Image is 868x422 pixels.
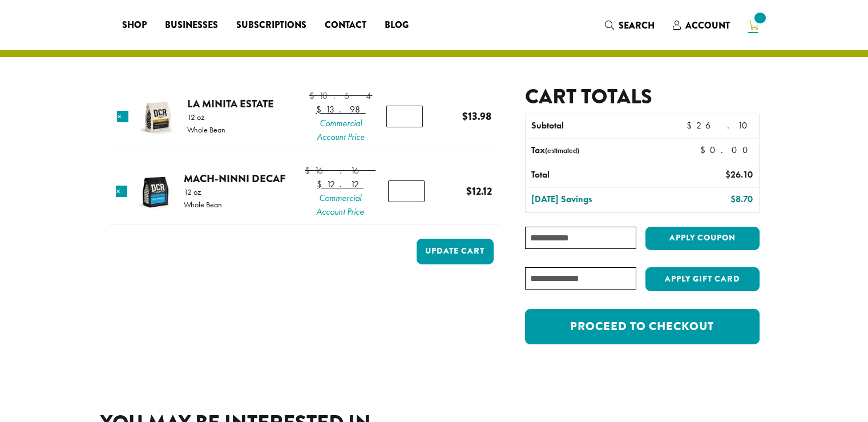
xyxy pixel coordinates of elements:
a: Businesses [156,16,227,34]
a: Proceed to checkout [525,309,759,344]
input: Product quantity [386,106,423,127]
span: $ [317,178,326,190]
small: (estimated) [545,146,579,155]
span: Commercial Account Price [305,191,376,219]
span: Shop [122,18,147,33]
span: Commercial Account Price [309,116,373,144]
img: Mach-Ninni Decaf [137,174,174,211]
span: $ [309,90,319,102]
span: $ [466,183,472,199]
span: $ [687,119,696,131]
bdi: 13.98 [462,108,491,124]
button: Apply Gift Card [645,267,760,291]
p: Whole Bean [184,200,222,208]
bdi: 12.12 [317,178,364,190]
th: Total [526,163,665,187]
span: Account [685,19,730,32]
button: Apply coupon [645,227,760,250]
a: Account [664,16,739,35]
bdi: 26.10 [725,168,753,180]
bdi: 8.70 [730,193,753,205]
th: Subtotal [526,114,665,138]
span: $ [730,193,736,205]
a: Search [596,16,664,35]
span: Subscriptions [236,18,306,33]
a: Remove this item [116,186,127,197]
bdi: 16.16 [305,164,376,176]
p: Whole Bean [187,126,225,134]
span: Blog [385,18,409,33]
a: Remove this item [117,111,128,122]
input: Product quantity [388,180,425,202]
a: La Minita Estate [187,96,274,111]
span: $ [305,164,314,176]
bdi: 26.10 [687,119,753,131]
span: $ [316,103,326,115]
a: Shop [113,16,156,34]
th: [DATE] Savings [526,188,665,212]
button: Update cart [417,239,494,264]
bdi: 12.12 [466,183,492,199]
a: Subscriptions [227,16,316,34]
p: 12 oz [184,188,222,196]
th: Tax [526,139,691,163]
img: La Minita Estate [139,99,176,136]
h2: Cart totals [525,85,759,109]
bdi: 13.98 [316,103,366,115]
span: Contact [325,18,366,33]
a: Mach-Ninni Decaf [184,171,285,186]
span: $ [725,168,730,180]
span: Businesses [165,18,218,33]
a: Contact [316,16,376,34]
p: 12 oz [187,113,225,121]
bdi: 0.00 [700,144,753,156]
bdi: 18.64 [309,90,373,102]
span: $ [700,144,710,156]
a: Blog [376,16,418,34]
span: $ [462,108,468,124]
span: Search [619,19,655,32]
